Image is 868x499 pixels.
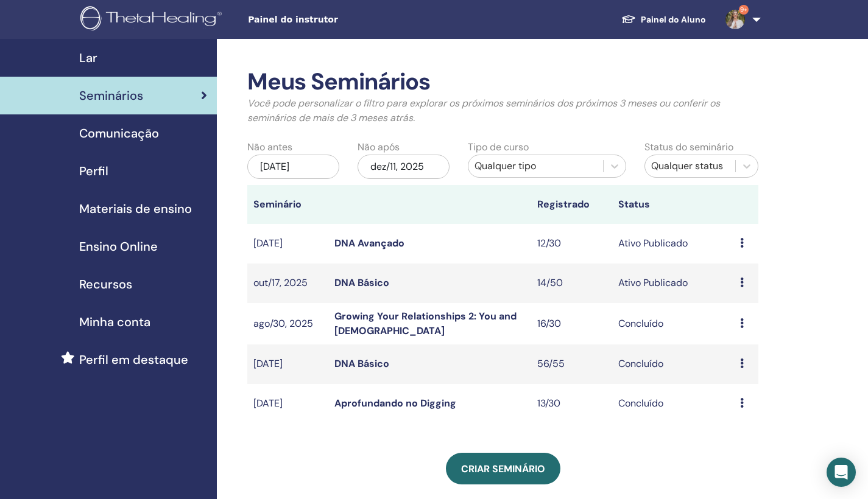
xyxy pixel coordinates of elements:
img: default.jpg [725,10,745,29]
label: Tipo de curso [468,140,529,155]
td: Concluído [612,344,734,384]
td: 56/55 [531,344,612,384]
img: graduation-cap-white.svg [621,14,636,24]
div: Qualquer status [651,159,729,173]
span: Perfil em destaque [79,351,188,369]
span: Perfil [79,162,108,180]
span: Seminários [79,86,143,105]
span: Recursos [79,275,132,293]
a: DNA Básico [334,276,389,289]
td: Ativo Publicado [612,263,734,303]
span: Minha conta [79,313,150,331]
a: DNA Básico [334,357,389,370]
td: [DATE] [247,384,328,424]
div: dez/11, 2025 [358,155,450,179]
span: Materiais de ensino [79,200,192,218]
th: Seminário [247,185,328,224]
div: Open Intercom Messenger [827,458,856,487]
td: [DATE] [247,224,328,263]
td: Ativo Publicado [612,224,734,263]
td: 13/30 [531,384,612,424]
td: Concluído [612,384,734,424]
td: out/17, 2025 [247,263,328,303]
td: 12/30 [531,224,612,263]
a: Painel do Aluno [612,9,716,31]
span: Lar [79,49,97,67]
td: 14/50 [531,263,612,303]
td: 16/30 [531,303,612,344]
a: Aprofundando no Digging [334,397,456,410]
label: Não antes [247,140,292,155]
th: Registrado [531,185,612,224]
div: [DATE] [247,155,339,179]
th: Status [612,185,734,224]
span: 9+ [739,5,749,15]
td: ago/30, 2025 [247,303,328,344]
a: DNA Avançado [334,237,404,249]
label: Status do seminário [644,140,733,155]
a: Criar seminário [446,453,560,484]
h2: Meus Seminários [247,68,758,96]
div: Qualquer tipo [475,159,597,173]
span: Criar seminário [461,462,545,475]
img: logo.png [80,6,226,33]
label: Não após [358,140,400,155]
a: Growing Your Relationships 2: You and [DEMOGRAPHIC_DATA] [334,310,517,337]
span: Comunicação [79,124,159,142]
span: Painel do instrutor [248,13,431,26]
td: [DATE] [247,344,328,384]
td: Concluído [612,303,734,344]
p: Você pode personalizar o filtro para explorar os próximos seminários dos próximos 3 meses ou conf... [247,96,758,125]
span: Ensino Online [79,237,158,256]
